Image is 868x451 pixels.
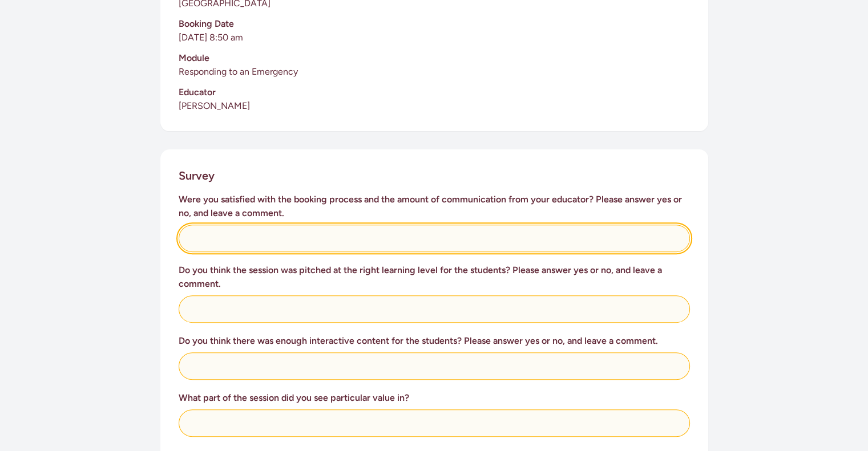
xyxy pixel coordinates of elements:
[179,334,690,348] h3: Do you think there was enough interactive content for the students? Please answer yes or no, and ...
[179,51,690,65] h3: Module
[179,99,690,113] p: [PERSON_NAME]
[179,65,690,79] p: Responding to an Emergency
[179,391,690,405] h3: What part of the session did you see particular value in?
[179,168,215,184] h2: Survey
[179,263,690,291] h3: Do you think the session was pitched at the right learning level for the students? Please answer ...
[179,193,690,220] h3: Were you satisfied with the booking process and the amount of communication from your educator? P...
[179,86,690,99] h3: Educator
[179,17,690,31] h3: Booking Date
[179,31,690,44] p: [DATE] 8:50 am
